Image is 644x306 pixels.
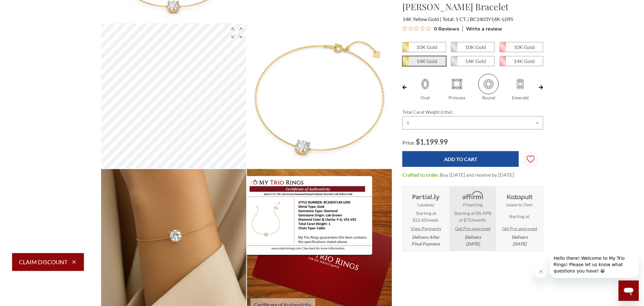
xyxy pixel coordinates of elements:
input: Add to Cart [402,151,519,167]
button: Claim Discount [12,253,84,271]
div: Write a review [462,26,502,32]
span: Emerald [510,74,531,94]
dd: Buy [DATE] and receive by [DATE] [440,171,514,179]
span: Oval [421,95,430,100]
li: Affirm [450,187,496,251]
em: Delivers [465,234,481,247]
em: Delivers After Final Payment [412,234,440,247]
span: [DATE] [466,241,480,246]
div: Enter fullscreen [227,23,246,42]
img: Layaway [411,190,441,201]
em: 10K Gold [514,44,535,50]
a: Get Pre-approved [455,225,490,232]
span: Round [482,95,495,100]
em: 10K Gold [417,44,438,50]
dt: Crafted to order. [402,171,439,179]
a: Get Pre-approved [502,225,538,232]
svg: Wish Lists [527,135,535,183]
span: Starting at 0% APR or /month. [452,210,494,223]
span: 10K Rose Gold [500,42,543,52]
img: Katapult [505,190,535,201]
div: Product gallery [101,23,246,169]
span: Oval [415,74,435,94]
span: Princess [447,74,467,94]
span: [DATE] [513,241,527,246]
span: 14K Yellow Gold [402,16,442,22]
em: 14K Gold [514,58,535,64]
li: Katapult [497,187,543,251]
li: Layaway [403,187,449,251]
iframe: Close message [535,265,547,278]
span: 14K Yellow Gold [403,56,446,66]
label: Total Carat Weight (cttw): [402,109,543,115]
a: View Payments [411,225,441,232]
span: Round [478,74,499,94]
span: 14K Rose Gold [500,56,543,66]
em: 14K Gold [417,58,438,64]
a: Wish Lists [523,151,538,167]
div: Item 1 [101,23,246,169]
iframe: Message from company [550,251,639,278]
span: 10K White Gold [451,42,494,52]
span: Starting at $22.60/week. [413,210,439,223]
em: Delivers [512,234,528,247]
span: BC2403Y14K-L095 [470,16,513,22]
em: 14K Gold [465,58,486,64]
span: Price: [402,139,415,146]
span: Total: 1 CT. [442,16,469,22]
strong: Financing [463,201,483,208]
span: 14K White Gold [451,56,494,66]
img: Photo of Ansel 1 CT. T.W. Lab Grown Diamond Round Solitaire Bracelet 14K Yellow Gold [BC2403Y-L095] [247,23,392,169]
span: 10K Yellow Gold [403,42,446,52]
strong: Layaway [418,201,435,208]
strong: Lease to Own [507,201,533,208]
span: Emerald [512,95,529,100]
span: $1,199.99 [416,138,448,146]
em: 10K Gold [465,44,486,50]
span: Starting at . [509,213,531,220]
span: 0 Reviews [434,24,459,33]
span: Princess [449,95,465,100]
button: Rated 0 out of 5 stars from 0 reviews. Jump to reviews. [402,24,459,33]
iframe: Button to launch messaging window [619,281,639,301]
span: $75 [464,217,471,223]
img: Affirm [458,190,488,201]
